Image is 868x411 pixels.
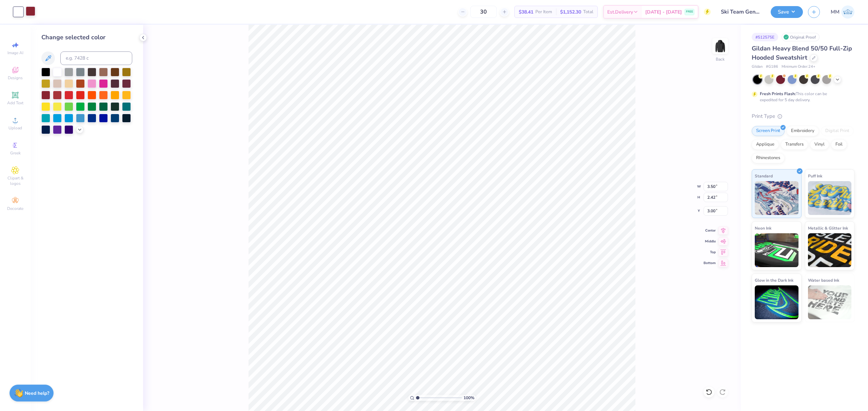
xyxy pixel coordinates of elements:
[519,8,533,16] span: $38.41
[704,250,716,255] span: Top
[25,390,49,396] strong: Need help?
[755,181,798,215] img: Standard
[782,64,815,70] span: Minimum Order: 24 +
[3,175,27,186] span: Clipart & logos
[831,5,854,19] a: MM
[7,50,23,56] span: Image AI
[716,5,766,19] input: Untitled Design
[463,395,474,401] span: 100 %
[755,233,798,267] img: Neon Ink
[8,125,22,131] span: Upload
[781,139,808,150] div: Transfers
[8,75,23,81] span: Designs
[752,64,763,70] span: Gildan
[766,64,778,70] span: # G186
[7,206,23,211] span: Decorate
[787,126,819,136] div: Embroidery
[808,277,839,284] span: Water based Ink
[713,39,727,53] img: Back
[752,126,785,136] div: Screen Print
[752,44,852,62] span: Gildan Heavy Blend 50/50 Full-Zip Hooded Sweatshirt
[645,8,682,16] span: [DATE] - [DATE]
[755,277,793,284] span: Glow in the Dark Ink
[686,9,693,14] span: FREE
[704,261,716,265] span: Bottom
[760,91,796,96] strong: Fresh Prints Flash:
[831,8,840,16] span: MM
[752,139,779,150] div: Applique
[808,181,852,215] img: Puff Ink
[716,56,725,62] div: Back
[60,51,132,65] input: e.g. 7428 c
[808,233,852,267] img: Metallic & Glitter Ink
[752,153,785,163] div: Rhinestones
[808,224,848,232] span: Metallic & Glitter Ink
[704,239,716,244] span: Middle
[41,33,132,42] div: Change selected color
[841,5,854,19] img: Mariah Myssa Salurio
[771,6,803,18] button: Save
[831,139,847,150] div: Foil
[808,172,822,179] span: Puff Ink
[7,100,23,106] span: Add Text
[821,126,854,136] div: Digital Print
[755,172,773,179] span: Standard
[535,8,552,16] span: Per Item
[10,150,21,156] span: Greek
[755,285,798,319] img: Glow in the Dark Ink
[583,8,593,16] span: Total
[704,228,716,233] span: Center
[755,224,771,232] span: Neon Ink
[782,33,820,41] div: Original Proof
[752,33,778,41] div: # 512575E
[560,8,581,16] span: $1,152.30
[752,112,854,120] div: Print Type
[470,6,497,18] input: – –
[810,139,829,150] div: Vinyl
[607,8,633,16] span: Est. Delivery
[808,285,852,319] img: Water based Ink
[760,91,843,103] div: This color can be expedited for 5 day delivery.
